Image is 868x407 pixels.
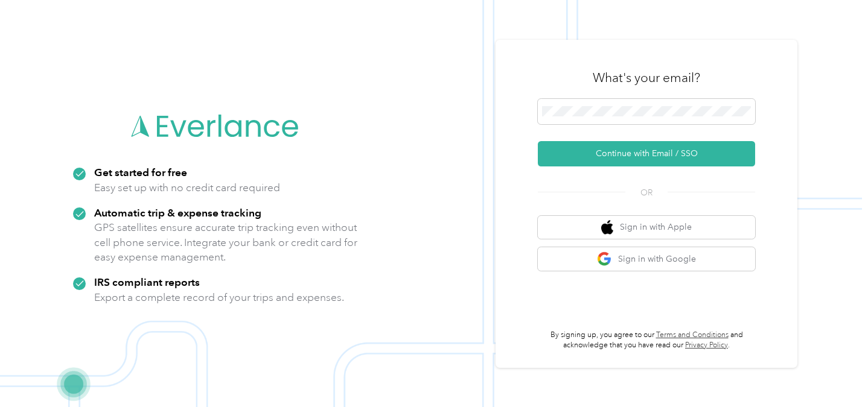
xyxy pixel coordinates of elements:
button: apple logoSign in with Apple [538,216,755,239]
img: apple logo [601,220,613,235]
span: OR [625,186,668,199]
iframe: Everlance-gr Chat Button Frame [800,339,868,407]
img: google logo [597,251,612,267]
p: Export a complete record of your trips and expenses. [94,290,344,305]
p: GPS satellites ensure accurate trip tracking even without cell phone service. Integrate your bank... [94,220,358,265]
h3: What's your email? [593,69,700,86]
strong: Get started for free [94,166,187,178]
p: Easy set up with no credit card required [94,180,280,195]
strong: Automatic trip & expense tracking [94,206,261,219]
a: Privacy Policy [685,341,728,350]
button: google logoSign in with Google [538,247,755,271]
p: By signing up, you agree to our and acknowledge that you have read our . [538,330,755,351]
button: Continue with Email / SSO [538,141,755,166]
strong: IRS compliant reports [94,276,200,288]
a: Terms and Conditions [656,330,729,339]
